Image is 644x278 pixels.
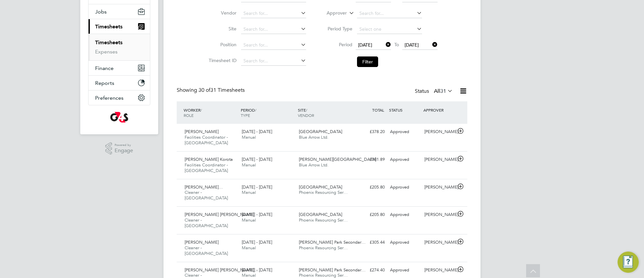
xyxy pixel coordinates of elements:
span: ROLE [184,113,194,118]
button: Filter [357,56,378,67]
button: Reports [89,76,150,90]
div: [PERSON_NAME] [422,154,456,165]
span: Blue Arrow Ltd. [299,162,329,168]
div: £205.80 [353,209,387,220]
input: Search for... [241,56,306,66]
span: [PERSON_NAME] Park Secondar… [299,239,366,245]
div: £181.89 [353,154,387,165]
span: [GEOGRAPHIC_DATA] [299,184,342,190]
span: [DATE] - [DATE] [242,267,272,273]
label: Timesheet ID [207,57,236,63]
span: Facilities Coordinator - [GEOGRAPHIC_DATA] [185,134,228,146]
span: Manual [242,162,256,168]
span: Manual [242,217,256,223]
a: Go to home page [88,112,150,122]
button: Jobs [89,4,150,19]
span: Engage [115,148,133,154]
span: Cleaner - [GEOGRAPHIC_DATA] [185,245,228,256]
span: / [255,107,256,113]
span: [DATE] - [DATE] [242,239,272,245]
span: Manual [242,190,256,195]
span: Manual [242,245,256,251]
span: [DATE] - [DATE] [242,156,272,162]
span: Cleaner - [GEOGRAPHIC_DATA] [185,217,228,228]
div: [PERSON_NAME] [422,265,456,276]
span: Manual [242,272,256,278]
div: SITE [296,104,353,121]
div: STATUS [387,104,422,116]
span: VENDOR [298,113,314,118]
span: Manual [242,134,256,140]
span: [GEOGRAPHIC_DATA] [299,129,342,134]
span: / [200,107,202,113]
span: 31 Timesheets [198,87,245,93]
span: To [392,40,401,49]
input: Search for... [241,41,306,50]
span: [PERSON_NAME] [185,129,219,134]
div: APPROVER [422,104,456,116]
div: Approved [387,209,422,220]
span: Phoenix Resourcing Ser… [299,272,348,278]
div: £274.40 [353,265,387,276]
label: Site [207,26,236,32]
label: All [434,88,453,94]
button: Engage Resource Center [618,252,639,273]
span: [DATE] - [DATE] [242,129,272,134]
span: Finance [95,65,114,71]
div: PERIOD [239,104,296,121]
span: TYPE [241,113,250,118]
span: Jobs [95,9,107,15]
div: £305.44 [353,237,387,248]
a: Powered byEngage [105,142,133,155]
span: [DATE] - [DATE] [242,184,272,190]
div: Timesheets [89,34,150,60]
span: [PERSON_NAME] Park Secondar… [299,267,366,273]
button: Preferences [89,90,150,105]
span: 31 [440,88,446,94]
label: Period Type [323,26,352,32]
div: Approved [387,154,422,165]
div: £205.80 [353,182,387,193]
span: [PERSON_NAME] Korota [185,156,233,162]
button: Timesheets [89,19,150,34]
input: Search for... [241,25,306,34]
label: Approver [317,10,347,17]
div: [PERSON_NAME] [422,209,456,220]
span: 30 of [198,87,210,93]
div: WORKER [182,104,239,121]
span: Phoenix Resourcing Ser… [299,245,348,251]
input: Search for... [241,9,306,18]
span: Phoenix Resourcing Ser… [299,217,348,223]
div: Approved [387,237,422,248]
div: Approved [387,126,422,137]
div: [PERSON_NAME] [422,126,456,137]
span: Facilities Coordinator - [GEOGRAPHIC_DATA] [185,162,228,173]
span: [PERSON_NAME] [PERSON_NAME] [185,212,254,217]
span: Powered by [115,142,133,148]
button: Finance [89,61,150,75]
span: [GEOGRAPHIC_DATA] [299,212,342,217]
label: Vendor [207,10,236,16]
span: [PERSON_NAME] [PERSON_NAME]… [185,267,258,273]
span: [PERSON_NAME][GEOGRAPHIC_DATA] [299,156,376,162]
input: Search for... [357,9,422,18]
div: Status [415,87,454,96]
input: Select one [357,25,422,34]
div: [PERSON_NAME] [422,237,456,248]
span: TOTAL [372,107,384,113]
div: Showing [177,87,246,94]
span: [PERSON_NAME] [185,239,219,245]
img: g4s-logo-retina.png [110,112,128,122]
a: Expenses [95,49,118,55]
label: Position [207,42,236,48]
div: Approved [387,265,422,276]
label: Period [323,42,352,48]
span: [DATE] [358,42,372,48]
span: Preferences [95,95,124,101]
span: / [306,107,307,113]
div: [PERSON_NAME] [422,182,456,193]
span: Cleaner - [GEOGRAPHIC_DATA] [185,190,228,201]
span: Phoenix Resourcing Ser… [299,190,348,195]
span: Reports [95,80,114,86]
span: [DATE] [405,42,419,48]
